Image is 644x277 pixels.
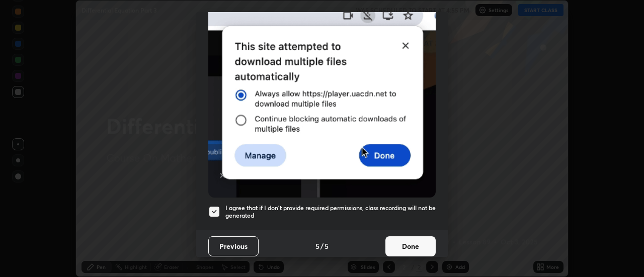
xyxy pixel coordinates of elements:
h4: / [320,241,324,251]
button: Done [385,236,436,256]
h4: 5 [325,241,329,251]
button: Previous [208,236,259,256]
h4: 5 [315,241,319,251]
h5: I agree that if I don't provide required permissions, class recording will not be generated [225,204,436,220]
